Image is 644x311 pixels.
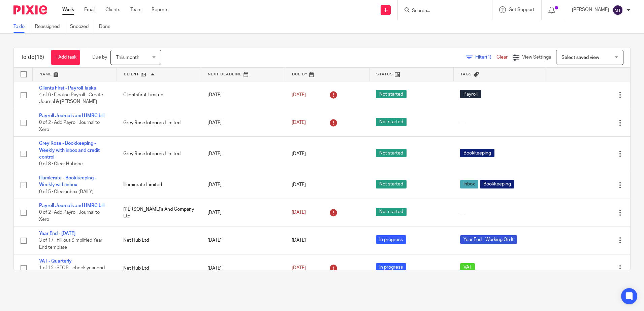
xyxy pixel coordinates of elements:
span: In progress [376,235,406,244]
td: [DATE] [201,254,285,282]
a: Work [62,6,74,13]
a: To do [13,20,30,33]
a: + Add task [51,50,80,65]
a: Payroll Journals and HMRC bill [39,203,104,208]
p: Due by [92,54,107,61]
span: Get Support [509,7,535,12]
td: Grey Rose Interiors Limited [117,137,201,171]
span: 4 of 6 · Finalise Payroll - Create Journal & [PERSON_NAME] [39,93,103,104]
a: Clients First - Payroll Tasks [39,86,96,91]
input: Search [411,8,472,14]
span: 0 of 2 · Add Payroll Journal to Xero [39,120,100,132]
span: [DATE] [292,210,306,215]
img: svg%3E [612,5,623,15]
p: [PERSON_NAME] [572,6,609,13]
a: Team [130,6,141,13]
a: Reassigned [35,20,65,33]
a: Grey Rose - Bookkeeping - Weekly with inbox and credit control [39,141,100,160]
td: Grey Rose Interiors Limited [117,109,201,136]
td: [DATE] [201,227,285,254]
a: Clients [105,6,120,13]
span: [DATE] [292,266,306,271]
span: 0 of 5 · Clear inbox (DAILY) [39,189,94,194]
span: 1 of 12 · STOP - check year end locked! [39,266,105,278]
span: [DATE] [292,151,306,156]
a: Year End - [DATE] [39,231,75,236]
span: This month [116,55,139,60]
td: [DATE] [201,171,285,199]
a: VAT - Quarterly [39,259,72,264]
img: Pixie [13,5,47,14]
td: Clientsfirst Limited [117,81,201,109]
td: Net Hub Ltd [117,254,201,282]
td: [DATE] [201,109,285,136]
span: Not started [376,149,407,157]
span: Tags [460,72,472,76]
div: --- [460,119,539,126]
a: Email [84,6,95,13]
span: 3 of 17 · Fill out Simplified Year End template [39,238,102,250]
h1: To do [21,54,44,61]
a: Payroll Journals and HMRC bill [39,113,104,118]
span: Payroll [460,90,481,98]
td: [PERSON_NAME]'s And Company Ltd [117,199,201,227]
div: --- [460,209,539,216]
span: Inbox [460,180,478,188]
span: (16) [35,55,44,60]
span: In progress [376,263,406,272]
td: Net Hub Ltd [117,227,201,254]
span: 0 of 2 · Add Payroll Journal to Xero [39,210,100,222]
td: [DATE] [201,81,285,109]
span: View Settings [522,55,551,60]
a: Snoozed [70,20,94,33]
span: Bookkeeping [460,149,494,157]
span: [DATE] [292,182,306,187]
a: Done [99,20,116,33]
span: Bookkeeping [480,180,514,188]
span: Not started [376,180,407,188]
span: Not started [376,208,407,216]
span: (1) [486,55,491,60]
span: Select saved view [561,55,599,60]
span: [DATE] [292,120,306,125]
a: Illumicrate - Bookkeeping - Weekly with inbox [39,176,96,187]
td: Illumicrate Limited [117,171,201,199]
td: [DATE] [201,199,285,227]
span: Year End - Working On It [460,235,517,244]
span: Filter [475,55,496,60]
span: Not started [376,118,407,126]
td: [DATE] [201,137,285,171]
span: [DATE] [292,238,306,243]
a: Clear [496,55,508,60]
span: 0 of 8 · Clear Hubdoc [39,162,83,167]
span: Not started [376,90,407,98]
a: Reports [152,6,168,13]
span: VAT [460,263,475,272]
span: [DATE] [292,93,306,97]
